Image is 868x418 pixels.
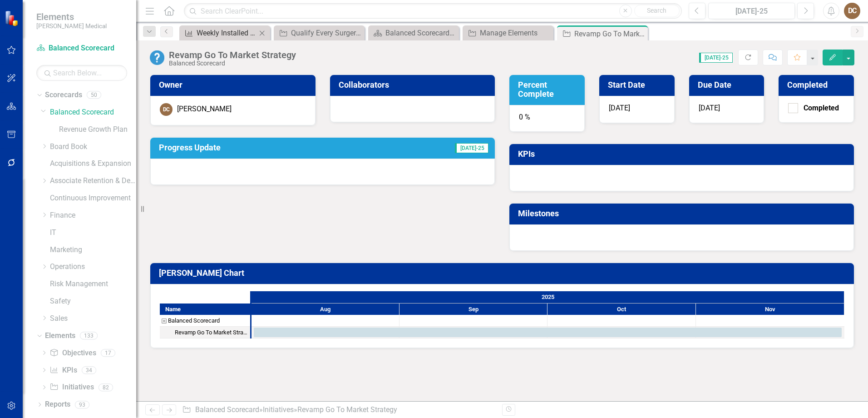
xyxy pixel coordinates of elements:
[50,193,136,204] a: Continuous Improvement
[50,262,136,272] a: Operations
[59,124,136,135] a: Revenue Growth Plan
[844,3,860,19] button: DC
[177,104,232,114] div: [PERSON_NAME]
[634,5,680,17] button: Search
[45,331,75,341] a: Elements
[370,27,457,39] a: Balanced Scorecard Welcome Page
[169,60,296,67] div: Balanced Scorecard
[50,279,136,289] a: Risk Management
[509,105,585,132] div: 0 %
[49,365,77,376] a: KPIs
[150,50,164,65] img: No Information
[698,80,759,90] h3: Due Date
[252,304,399,315] div: Aug
[184,3,682,19] input: Search ClearPoint...
[36,43,127,54] a: Balanced Scorecard
[297,405,397,414] div: Revamp Go To Market Strategy
[160,327,250,338] div: Revamp Go To Market Strategy
[159,269,848,278] h3: [PERSON_NAME] Chart
[99,383,113,391] div: 82
[50,296,136,307] a: Safety
[276,27,362,39] a: Qualify Every Surgery Center in Salesforce - (update Admin, competitive solution, incumbent, CXD)
[169,50,296,60] div: Revamp Go To Market Strategy
[36,22,107,30] small: [PERSON_NAME] Medical
[711,6,792,17] div: [DATE]-25
[254,328,842,337] div: Task: Start date: 2025-08-01 End date: 2025-11-30
[160,327,250,338] div: Task: Start date: 2025-08-01 End date: 2025-11-30
[80,332,98,340] div: 133
[699,104,720,112] span: [DATE]
[49,348,96,358] a: Objectives
[195,405,259,414] a: Balanced Scorecard
[647,7,666,14] span: Search
[160,304,250,315] div: Name
[787,80,848,90] h3: Completed
[87,91,101,99] div: 50
[399,304,547,315] div: Sep
[50,210,136,221] a: Finance
[291,27,362,39] div: Qualify Every Surgery Center in Salesforce - (update Admin, competitive solution, incumbent, CXD)
[50,142,136,152] a: Board Book
[159,80,310,90] h3: Owner
[50,245,136,255] a: Marketing
[160,315,250,327] div: Balanced Scorecard
[160,315,250,327] div: Task: Balanced Scorecard Start date: 2025-08-01 End date: 2025-08-02
[50,159,136,169] a: Acquisitions & Expansion
[708,3,795,19] button: [DATE]-25
[699,53,733,63] span: [DATE]-25
[518,149,848,159] h3: KPIs
[455,143,488,153] span: [DATE]-25
[101,349,115,357] div: 17
[45,90,82,100] a: Scorecards
[465,27,551,39] a: Manage Elements
[547,304,696,315] div: Oct
[263,405,294,414] a: Initiatives
[574,28,646,40] div: Revamp Go To Market Strategy
[36,11,107,22] span: Elements
[45,399,70,410] a: Reports
[160,103,173,116] div: DC
[168,315,220,327] div: Balanced Scorecard
[159,143,371,152] h3: Progress Update
[518,80,579,99] h3: Percent Complete
[182,27,256,39] a: Weekly Installed New Account Sales (YTD)
[50,228,136,238] a: IT
[480,27,551,39] div: Manage Elements
[696,304,844,315] div: Nov
[5,10,20,26] img: ClearPoint Strategy
[385,27,457,39] div: Balanced Scorecard Welcome Page
[50,176,136,186] a: Associate Retention & Development
[252,291,844,303] div: 2025
[82,366,96,374] div: 34
[175,327,247,338] div: Revamp Go To Market Strategy
[608,80,669,90] h3: Start Date
[197,27,256,39] div: Weekly Installed New Account Sales (YTD)
[49,382,94,393] a: Initiatives
[75,401,89,408] div: 93
[518,209,848,218] h3: Milestones
[609,104,630,112] span: [DATE]
[339,80,490,90] h3: Collaborators
[36,65,127,81] input: Search Below...
[50,107,136,118] a: Balanced Scorecard
[50,313,136,324] a: Sales
[182,405,495,415] div: » »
